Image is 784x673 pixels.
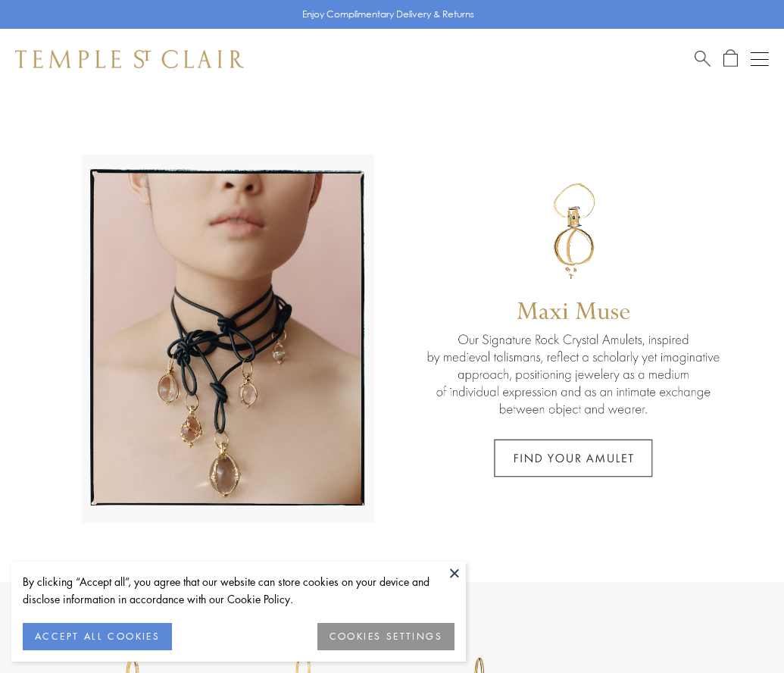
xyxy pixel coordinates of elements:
button: COOKIES SETTINGS [317,623,454,650]
p: Enjoy Complimentary Delivery & Returns [302,7,474,22]
button: Open navigation [751,50,769,68]
button: ACCEPT ALL COOKIES [23,623,172,650]
img: Temple St. Clair [15,50,244,68]
a: Search [695,49,711,68]
div: By clicking “Accept all”, you agree that our website can store cookies on your device and disclos... [23,573,454,608]
a: Open Shopping Bag [723,49,738,68]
